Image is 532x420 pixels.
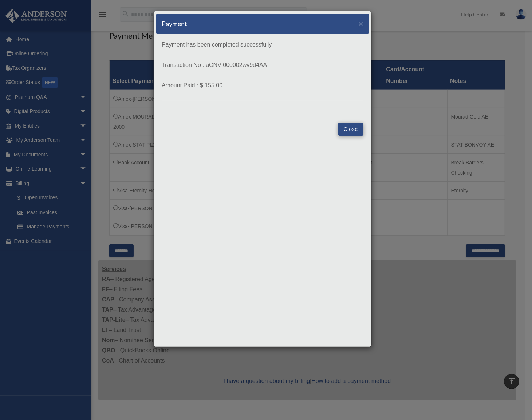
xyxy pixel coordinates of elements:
p: Payment has been completed successfully. [162,40,363,50]
button: Close [338,123,363,136]
button: Close [359,20,363,27]
p: Amount Paid : $ 155.00 [162,80,363,91]
span: × [359,19,363,28]
h5: Payment [162,19,187,28]
p: Transaction No : aCNVI000002wv9d4AA [162,60,363,70]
